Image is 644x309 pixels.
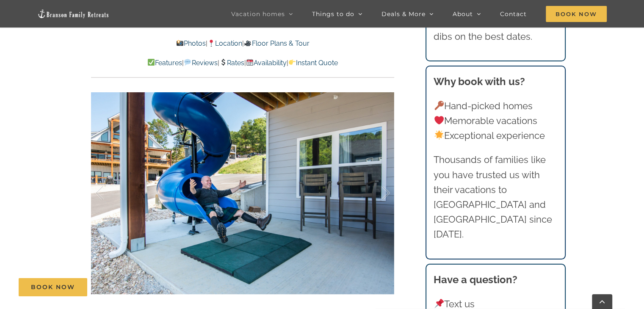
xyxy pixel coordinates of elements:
[381,11,426,17] span: Deals & More
[176,39,206,47] a: Photos
[184,59,217,67] a: Reviews
[91,38,394,49] p: | |
[289,59,296,66] img: 👉
[208,40,215,47] img: 📍
[244,40,251,47] img: 🎥
[434,273,517,286] strong: Have a question?
[434,101,444,110] img: 🔑
[434,99,557,143] p: Hand-picked homes Memorable vacations Exceptional experience
[246,59,287,67] a: Availability
[434,130,444,140] img: 🌟
[184,59,191,66] img: 💬
[37,9,109,19] img: Branson Family Retreats Logo
[147,59,182,67] a: Features
[219,59,244,67] a: Rates
[434,152,557,242] p: Thousands of families like you have trusted us with their vacations to [GEOGRAPHIC_DATA] and [GEO...
[220,59,227,66] img: 💲
[500,11,527,17] span: Contact
[177,40,183,47] img: 📸
[288,59,338,67] a: Instant Quote
[434,299,444,308] img: 📌
[91,58,394,69] p: | | | |
[207,39,242,47] a: Location
[244,39,309,47] a: Floor Plans & Tour
[148,59,155,66] img: ✅
[19,278,87,296] a: Book Now
[434,116,444,125] img: ❤️
[231,11,285,17] span: Vacation homes
[31,284,75,291] span: Book Now
[434,74,557,89] h3: Why book with us?
[312,11,354,17] span: Things to do
[246,59,253,66] img: 📆
[453,11,473,17] span: About
[546,6,607,22] span: Book Now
